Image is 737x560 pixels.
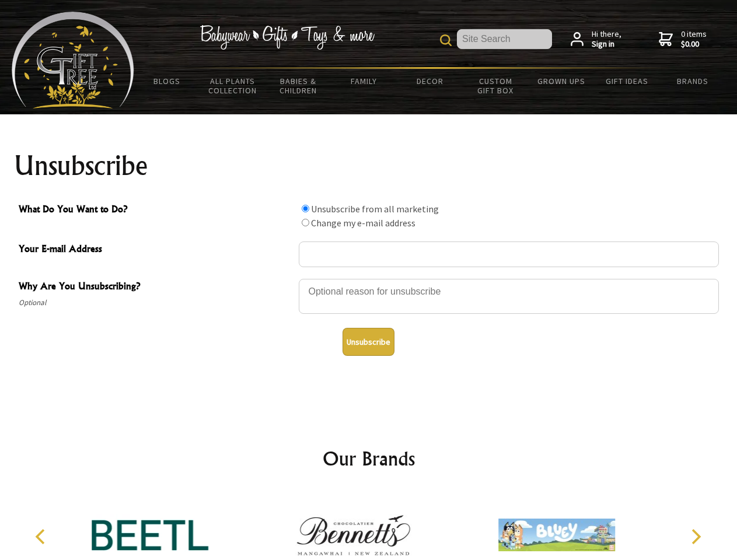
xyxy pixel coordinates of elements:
input: What Do You Want to Do? [302,205,309,212]
a: Grown Ups [528,69,594,93]
a: Gift Ideas [594,69,660,93]
button: Previous [29,524,55,549]
span: Hi there, [592,29,621,50]
a: All Plants Collection [200,69,266,103]
a: Decor [397,69,463,93]
h2: Our Brands [23,444,714,473]
input: Your E-mail Address [299,242,719,267]
img: product search [440,34,452,46]
strong: $0.00 [681,39,707,50]
strong: Sign in [592,39,621,50]
button: Unsubscribe [343,328,394,356]
input: What Do You Want to Do? [302,219,309,226]
a: Family [331,69,397,93]
textarea: Why Are You Unsubscribing? [299,279,719,314]
span: What Do You Want to Do? [19,202,293,219]
a: Brands [660,69,726,93]
span: Optional [19,296,293,310]
a: Babies & Children [266,69,331,103]
h1: Unsubscribe [14,152,724,180]
label: Change my e-mail address [311,217,415,229]
a: Custom Gift Box [463,69,529,103]
input: Site Search [457,29,552,49]
a: Hi there,Sign in [571,29,621,50]
a: BLOGS [134,69,200,93]
button: Next [683,524,708,549]
span: Why Are You Unsubscribing? [19,279,293,296]
label: Unsubscribe from all marketing [311,203,439,215]
img: Babyware - Gifts - Toys and more... [12,12,134,108]
span: 0 items [681,29,707,50]
img: Babywear - Gifts - Toys & more [200,25,375,50]
span: Your E-mail Address [19,242,293,258]
a: 0 items$0.00 [659,29,707,50]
